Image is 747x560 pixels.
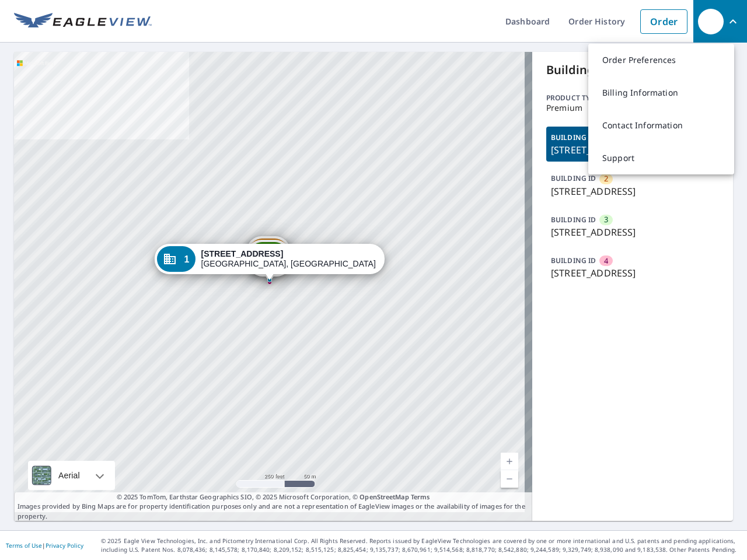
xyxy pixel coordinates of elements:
a: Billing Information [588,76,734,109]
span: 3 [604,214,608,225]
p: Premium [546,103,719,113]
img: EV Logo [14,13,152,30]
p: BUILDING ID [551,132,596,142]
div: Aerial [28,461,115,490]
a: Support [588,142,734,174]
a: Current Level 17, Zoom Out [501,470,518,488]
a: Current Level 17, Zoom In [501,453,518,470]
span: 2 [604,173,608,184]
span: 4 [604,256,608,267]
span: 1 [184,255,189,264]
p: [STREET_ADDRESS] [551,143,714,157]
p: Images provided by Bing Maps are for property identification purposes only and are not a represen... [14,492,532,521]
p: [STREET_ADDRESS] [551,266,714,280]
p: BUILDING ID [551,215,596,225]
a: Privacy Policy [46,541,83,549]
div: Dropped pin, building 2, Commercial property, 301 N Boundary St Williamsburg, VA 23185 [247,236,290,272]
strong: [STREET_ADDRESS] [201,249,284,258]
a: Terms [411,492,430,501]
a: Order Preferences [588,44,734,76]
p: | [6,542,83,549]
p: Product type [546,93,719,103]
a: Terms of Use [6,541,42,549]
div: [GEOGRAPHIC_DATA], [GEOGRAPHIC_DATA] 23185 [201,249,376,269]
p: BUILDING ID [551,256,596,265]
p: [STREET_ADDRESS] [551,184,714,198]
a: Contact Information [588,109,734,142]
a: Order [640,9,687,34]
a: OpenStreetMap [359,492,409,501]
p: [STREET_ADDRESS] [551,225,714,239]
p: BUILDING ID [551,173,596,183]
p: Buildings [546,61,719,79]
div: Dropped pin, building 1, Commercial property, 301 N Boundary St Williamsburg, VA 23185 [154,244,384,280]
span: © 2025 TomTom, Earthstar Geographics SIO, © 2025 Microsoft Corporation, © [117,492,430,502]
div: Aerial [55,461,83,490]
div: Dropped pin, building 3, Commercial property, 301 N Boundary St Williamsburg, VA 23185 [247,240,290,276]
p: © 2025 Eagle View Technologies, Inc. and Pictometry International Corp. All Rights Reserved. Repo... [101,537,741,554]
